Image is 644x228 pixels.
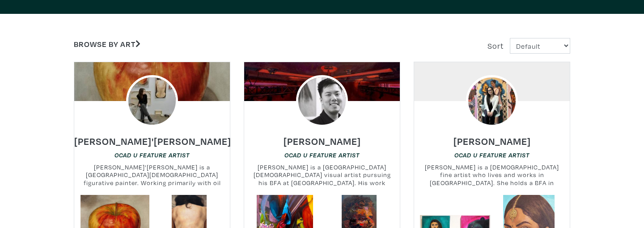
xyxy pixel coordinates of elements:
[244,163,400,187] small: [PERSON_NAME] is a [GEOGRAPHIC_DATA][DEMOGRAPHIC_DATA] visual artist pursuing his BFA at [GEOGRAP...
[453,135,531,147] h6: [PERSON_NAME]
[74,135,231,147] h6: [PERSON_NAME]'[PERSON_NAME]
[74,133,231,143] a: [PERSON_NAME]'[PERSON_NAME]
[284,133,361,143] a: [PERSON_NAME]
[414,163,570,187] small: [PERSON_NAME] is a [DEMOGRAPHIC_DATA] fine artist who lives and works in [GEOGRAPHIC_DATA]. She h...
[454,152,530,159] em: OCAD U Feature Artist
[454,151,530,159] a: OCAD U Feature Artist
[284,135,361,147] h6: [PERSON_NAME]
[487,41,504,51] span: Sort
[126,75,178,127] img: phpThumb.php
[466,75,518,127] img: phpThumb.php
[296,75,348,127] img: phpThumb.php
[453,133,531,143] a: [PERSON_NAME]
[74,163,230,187] small: [PERSON_NAME]'[PERSON_NAME] is a [GEOGRAPHIC_DATA][DEMOGRAPHIC_DATA] figurative painter. Working ...
[114,151,190,159] a: OCAD U Feature Artist
[284,152,360,159] em: OCAD U Feature Artist
[74,39,140,49] a: Browse by Art
[284,151,360,159] a: OCAD U Feature Artist
[114,152,190,159] em: OCAD U Feature Artist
